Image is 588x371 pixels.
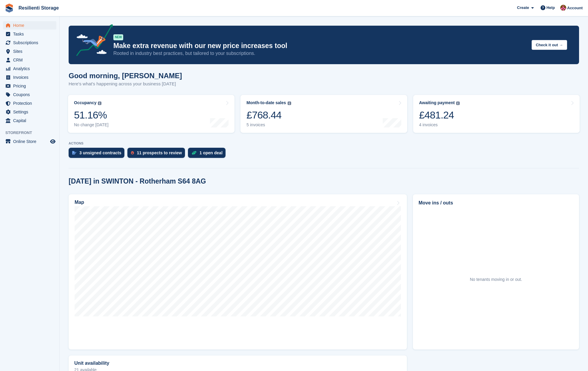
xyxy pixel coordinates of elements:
p: Here's what's happening across your business [DATE] [69,81,182,87]
a: menu [3,56,56,64]
a: menu [3,39,56,47]
a: menu [3,108,56,116]
div: No change [DATE] [74,122,109,127]
span: Coupons [13,90,49,99]
span: Online Store [13,137,49,146]
span: Invoices [13,73,49,81]
a: menu [3,137,56,146]
a: Awaiting payment £481.24 4 invoices [413,95,580,133]
div: £768.44 [246,109,291,121]
img: icon-info-grey-7440780725fd019a000dd9b08b2336e03edf1995a4989e88bcd33f0948082b44.svg [98,101,101,105]
div: 4 invoices [419,122,460,127]
div: Awaiting payment [419,100,455,105]
span: Storefront [5,130,59,136]
div: 3 unsigned contracts [79,150,121,155]
a: 11 prospects to review [127,148,188,161]
div: Occupancy [74,100,96,105]
span: Tasks [13,30,49,38]
span: Pricing [13,82,49,90]
a: Occupancy 51.16% No change [DATE] [68,95,234,133]
h2: Map [75,200,84,205]
a: menu [3,64,56,73]
img: prospect-51fa495bee0391a8d652442698ab0144808aea92771e9ea1ae160a38d050c398.svg [131,151,134,155]
p: ACTIONS [69,141,579,145]
img: icon-info-grey-7440780725fd019a000dd9b08b2336e03edf1995a4989e88bcd33f0948082b44.svg [288,101,291,105]
div: No tenants moving in or out. [470,276,522,283]
span: Protection [13,99,49,107]
span: Account [567,5,583,11]
a: menu [3,90,56,99]
a: menu [3,99,56,107]
a: menu [3,73,56,81]
a: menu [3,30,56,38]
span: CRM [13,56,49,64]
span: Sites [13,47,49,56]
img: stora-icon-8386f47178a22dfd0bd8f6a31ec36ba5ce8667c1dd55bd0f319d3a0aa187defe.svg [5,4,14,13]
a: menu [3,21,56,30]
span: Analytics [13,64,49,73]
span: Home [13,21,49,30]
img: deal-1b604bf984904fb50ccaf53a9ad4b4a5d6e5aea283cecdc64d6e3604feb123c2.svg [192,151,197,155]
a: menu [3,47,56,56]
h2: Unit availability [74,361,109,366]
a: 3 unsigned contracts [69,148,127,161]
p: Rooted in industry best practices, but tailored to your subscriptions. [113,50,527,57]
h1: Good morning, [PERSON_NAME] [69,72,182,80]
span: Settings [13,108,49,116]
img: icon-info-grey-7440780725fd019a000dd9b08b2336e03edf1995a4989e88bcd33f0948082b44.svg [456,101,460,105]
div: 5 invoices [246,122,291,127]
img: contract_signature_icon-13c848040528278c33f63329250d36e43548de30e8caae1d1a13099fd9432cc5.svg [72,151,76,155]
div: 51.16% [74,109,109,121]
div: £481.24 [419,109,460,121]
a: Resilienti Storage [16,3,61,13]
button: Check it out → [532,40,567,50]
img: Kerrie Whiteley [560,5,566,11]
h2: [DATE] in SWINTON - Rotherham S64 8AG [69,177,206,185]
div: 1 open deal [200,150,223,155]
a: Preview store [49,138,56,145]
a: Month-to-date sales £768.44 5 invoices [240,95,407,133]
a: Map [69,194,407,350]
span: Subscriptions [13,39,49,47]
div: 11 prospects to review [137,150,182,155]
a: menu [3,116,56,125]
span: Create [517,5,529,11]
a: 1 open deal [188,148,229,161]
img: price-adjustments-announcement-icon-8257ccfd72463d97f412b2fc003d46551f7dbcb40ab6d574587a9cd5c0d94... [71,24,113,58]
p: Make extra revenue with our new price increases tool [113,41,527,50]
div: NEW [113,34,123,40]
div: Month-to-date sales [246,100,286,105]
h2: Move ins / outs [419,199,573,207]
a: menu [3,82,56,90]
span: Help [547,5,555,11]
span: Capital [13,116,49,125]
